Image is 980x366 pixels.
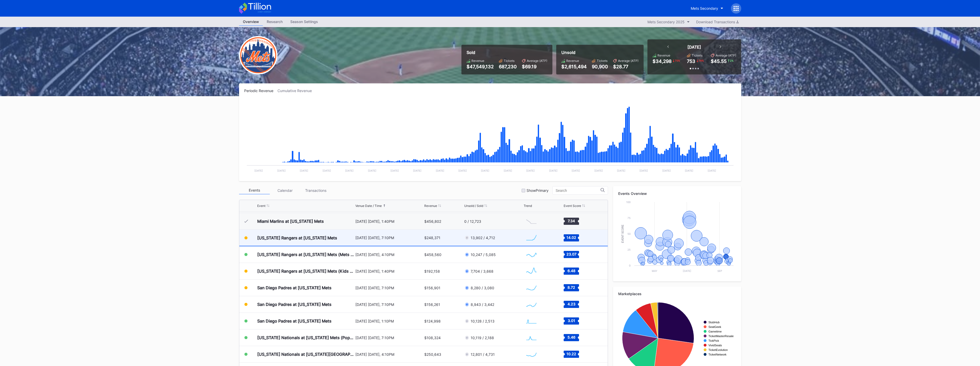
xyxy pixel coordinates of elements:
[424,352,441,357] div: $250,643
[566,235,576,239] text: 14.02
[687,45,701,50] div: [DATE]
[708,339,719,342] text: TickPick
[270,186,301,194] div: Calendar
[424,319,441,323] div: $124,998
[627,248,631,251] text: 25
[300,169,308,172] text: [DATE]
[708,335,734,338] text: TicketMasterResale
[683,269,691,272] text: [DATE]
[424,236,440,240] div: $248,371
[239,186,270,194] div: Events
[549,169,557,172] text: [DATE]
[524,215,539,228] svg: Chart title
[617,169,625,172] text: [DATE]
[239,18,263,26] div: Overview
[355,286,423,290] div: [DATE] [DATE], 7:10PM
[471,336,494,340] div: 10,119 / 2,188
[566,252,576,256] text: 23.07
[696,20,739,24] div: Download Transactions
[345,169,354,172] text: [DATE]
[564,204,581,208] div: Event Score
[527,188,549,193] div: Show Primary
[566,352,576,356] text: 10.22
[481,169,489,172] text: [DATE]
[471,269,493,273] div: 7,704 / 3,668
[652,269,657,272] text: May
[568,302,575,306] text: 4.23
[621,225,624,243] text: Event Score
[244,99,736,176] svg: Chart title
[687,4,727,13] button: Mets Secondary
[629,264,631,267] text: 0
[277,169,285,172] text: [DATE]
[653,59,672,64] div: $34,298
[708,321,720,324] text: StubHub
[436,169,444,172] text: [DATE]
[471,352,495,357] div: 12,801 / 4,731
[708,325,721,328] text: SeatGeek
[716,53,736,57] div: Average (ATP)
[257,252,354,257] div: [US_STATE] Rangers at [US_STATE] Mets (Mets Alumni Classic/Mrs. Met Taxicab [GEOGRAPHIC_DATA] Giv...
[424,269,440,273] div: $192,158
[526,169,535,172] text: [DATE]
[355,269,423,273] div: [DATE] [DATE], 1:40PM
[685,169,693,172] text: [DATE]
[355,302,423,307] div: [DATE] [DATE], 7:10PM
[708,348,728,351] text: TicketEvolution
[471,236,495,240] div: 13,902 / 4,712
[471,302,494,307] div: 8,943 / 3,442
[499,64,517,69] div: 687,230
[355,252,423,257] div: [DATE] [DATE], 4:10PM
[592,64,608,69] div: 90,900
[524,248,539,261] svg: Chart title
[424,286,440,290] div: $156,901
[277,88,316,93] div: Cumulative Revenue
[568,219,575,223] text: 7.34
[613,64,638,69] div: $28.77
[368,169,376,172] text: [DATE]
[691,6,718,10] div: Mets Secondary
[674,59,680,63] div: 75 %
[471,286,494,290] div: 8,280 / 3,080
[627,232,631,235] text: 50
[594,169,603,172] text: [DATE]
[467,50,547,55] div: Sold
[257,204,265,208] div: Event
[687,59,695,64] div: 753
[662,169,670,172] text: [DATE]
[355,204,382,208] div: Venue Date / Time
[568,285,575,290] text: 8.72
[471,252,496,257] div: 10,247 / 5,085
[627,216,631,219] text: 75
[263,18,286,26] a: Research
[464,219,481,224] div: 0 / 12,723
[503,169,512,172] text: [DATE]
[244,88,277,93] div: Periodic Revenue
[257,285,332,290] div: San Diego Padres at [US_STATE] Mets
[717,269,722,272] text: Sep
[257,318,332,324] div: San Diego Padres at [US_STATE] Mets
[657,53,670,57] div: Revenue
[355,219,423,224] div: [DATE] [DATE], 1:40PM
[522,64,547,69] div: $69.19
[355,336,423,340] div: [DATE] [DATE], 7:10PM
[286,18,322,26] a: Season Settings
[424,204,437,208] div: Revenue
[390,169,399,172] text: [DATE]
[698,59,704,63] div: 76 %
[556,188,601,193] input: Search
[424,336,441,340] div: $108,324
[597,59,607,63] div: Tickets
[694,18,741,25] button: Download Transactions
[413,169,421,172] text: [DATE]
[524,315,539,327] svg: Chart title
[524,331,539,344] svg: Chart title
[639,169,648,172] text: [DATE]
[618,191,736,196] div: Events Overview
[708,353,727,356] text: TicketNetwork
[254,169,263,172] text: [DATE]
[708,344,722,347] text: VividSeats
[464,204,483,208] div: Unsold / Sold
[618,59,638,63] div: Average (ATP)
